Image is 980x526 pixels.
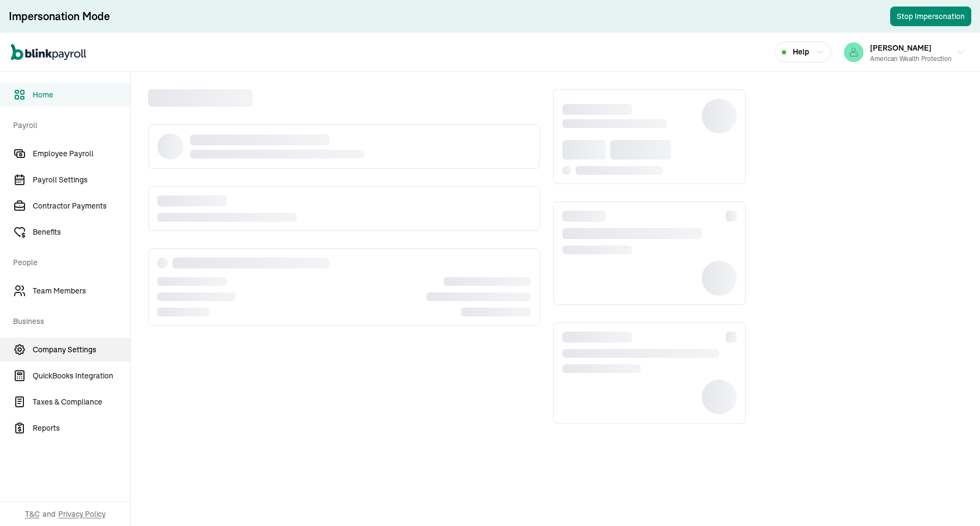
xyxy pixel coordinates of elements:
button: [PERSON_NAME]American Wealth Protection [840,39,969,66]
span: T&C [25,509,40,519]
span: Team Members [33,285,130,297]
span: Help [793,46,809,58]
span: Reports [33,423,130,434]
button: Stop Impersonation [890,7,971,26]
span: Taxes & Compliance [33,396,130,408]
div: Impersonation Mode [9,9,110,24]
span: Business [13,305,124,335]
span: Benefits [33,227,130,238]
span: Home [33,89,130,101]
button: Help [775,41,831,63]
span: People [13,246,124,277]
span: Contractor Payments [33,200,130,212]
span: Company Settings [33,344,130,356]
span: [PERSON_NAME] [870,43,932,53]
div: American Wealth Protection [870,54,952,64]
iframe: Chat Widget [799,408,980,526]
span: Employee Payroll [33,148,130,160]
span: QuickBooks Integration [33,370,130,382]
nav: Global [11,36,86,68]
span: Privacy Policy [58,509,106,519]
span: Payroll [13,109,124,139]
span: Payroll Settings [33,174,130,186]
